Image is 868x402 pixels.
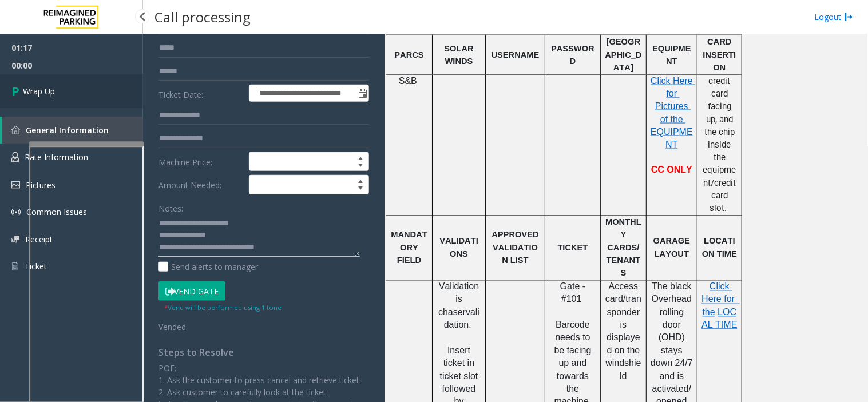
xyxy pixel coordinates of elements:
span: General Information [26,125,109,136]
label: Machine Price: [156,152,246,172]
span: LOCAL TIME [701,308,737,330]
span: MONTHLY CARDS/TENANTS [605,218,641,278]
span: SOLAR WINDS [444,44,475,66]
span: Vended [158,321,186,332]
span: PASSWORD [551,44,594,66]
span: Toggle popup [356,85,368,101]
h3: Call processing [149,3,256,31]
span: TICKET [558,244,588,253]
span: validation. [444,308,479,330]
span: USERNAME [492,50,540,59]
h4: Steps to Resolve [158,347,369,358]
span: CARD INSERTION [703,37,736,72]
span: S&B [399,76,417,86]
span: GARAGE LAYOUT [653,237,692,258]
span: Click Here for Pictures of the EQUIPMENT [651,76,695,150]
span: [GEOGRAPHIC_DATA] [605,37,641,72]
span: PARCS [394,50,423,59]
span: Access card/transponder is displayed on the windshield [605,282,643,381]
label: Amount Needed: [156,175,246,194]
span: Ticket [25,261,47,272]
a: Click Here for the [701,282,740,317]
span: LOCATION TIME [702,237,737,258]
img: 'icon' [11,208,21,217]
label: Notes: [158,198,183,214]
span: Pictures [26,180,56,190]
span: VALIDATIONS [439,237,478,258]
span: Decrease value [352,162,368,171]
a: Click Here for Pictures of the EQUIPMENT [651,77,695,150]
span: Rate Information [25,152,88,162]
span: EQUIPMENT [652,44,691,66]
span: Increase value [352,153,368,162]
a: LOCAL TIME [701,308,737,330]
img: logout [845,11,854,23]
span: Validation is chaser [438,282,482,317]
span: Receipt [25,234,53,245]
span: credit card facing up, and the chip inside the equipment/credit card slot. [703,76,736,214]
span: Increase value [352,176,368,185]
label: Send alerts to manager [158,261,258,273]
small: Vend will be performed using 1 tone [164,303,282,312]
span: Common Issues [26,206,87,217]
span: Decrease value [352,185,368,194]
a: General Information [2,117,143,144]
span: Click Here for the [701,282,740,317]
a: Logout [815,11,854,23]
span: CC ONLY [651,165,692,175]
label: Ticket Date: [156,85,246,102]
img: 'icon' [11,181,20,189]
button: Vend Gate [158,281,225,301]
img: 'icon' [11,236,19,243]
span: Wrap Up [23,85,55,97]
img: 'icon' [11,152,19,162]
span: APPROVED VALIDATION LIST [492,230,541,265]
img: 'icon' [11,261,19,272]
img: 'icon' [11,126,20,134]
span: MANDATORY FIELD [391,230,427,265]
